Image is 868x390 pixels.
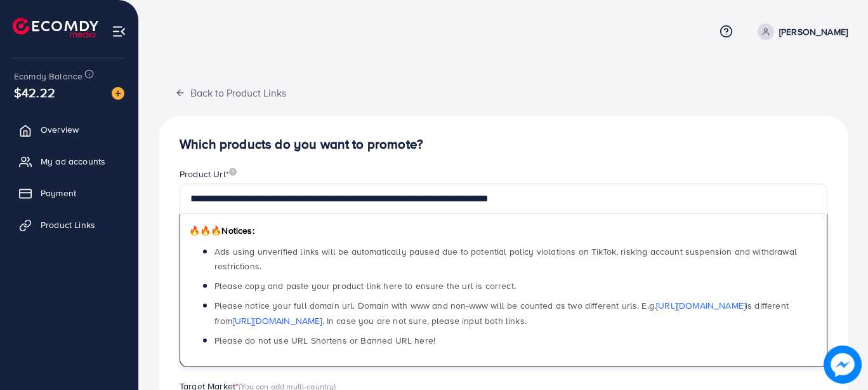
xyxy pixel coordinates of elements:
a: [PERSON_NAME] [753,24,848,40]
img: image [229,168,237,176]
a: [URL][DOMAIN_NAME] [233,314,322,327]
span: My ad accounts [41,155,105,168]
span: Ads using unverified links will be automatically paused due to potential policy violations on Tik... [214,245,797,272]
span: 🔥🔥🔥 [189,224,221,237]
span: Payment [41,187,76,199]
span: Please do not use URL Shortens or Banned URL here! [214,334,435,347]
button: Back to Product Links [159,79,302,106]
a: My ad accounts [10,149,129,174]
span: $42.22 [14,83,55,102]
h4: Which products do you want to promote? [180,137,827,152]
span: Ecomdy Balance [14,70,82,83]
span: Product Links [41,219,95,231]
img: image [825,347,860,382]
p: [PERSON_NAME] [779,24,848,39]
span: Notices: [189,224,254,237]
a: Payment [10,180,129,206]
img: menu [112,24,126,39]
img: image [112,87,124,100]
a: Product Links [10,212,129,238]
span: Please notice your full domain url. Domain with www and non-www will be counted as two different ... [214,299,789,326]
img: logo [13,18,98,37]
span: Please copy and paste your product link here to ensure the url is correct. [214,279,516,292]
a: [URL][DOMAIN_NAME] [656,299,746,312]
span: Overview [41,123,79,136]
a: Overview [10,117,129,142]
label: Product Url [180,168,237,180]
